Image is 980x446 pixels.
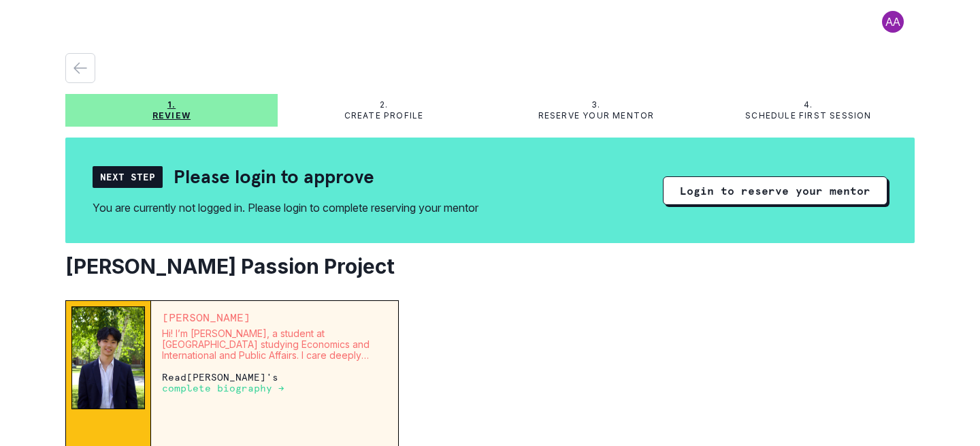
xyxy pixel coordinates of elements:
[591,99,600,110] p: 3.
[167,99,176,110] p: 1.
[93,166,163,188] div: Next Step
[538,110,655,121] p: Reserve your mentor
[162,382,284,394] a: complete biography →
[380,99,388,110] p: 2.
[162,328,387,361] p: Hi! I’m [PERSON_NAME], a student at [GEOGRAPHIC_DATA] studying Economics and International and Pu...
[65,254,915,278] h2: [PERSON_NAME] Passion Project
[152,110,191,121] p: Review
[804,99,813,110] p: 4.
[162,312,387,323] p: [PERSON_NAME]
[174,165,374,189] h2: Please login to approve
[162,372,387,394] p: Read [PERSON_NAME] 's
[745,110,871,121] p: Schedule first session
[871,11,915,33] button: profile picture
[71,306,145,409] img: Mentor Image
[344,110,424,121] p: Create profile
[93,200,478,216] div: You are currently not logged in. Please login to complete reserving your mentor
[663,176,887,205] button: Login to reserve your mentor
